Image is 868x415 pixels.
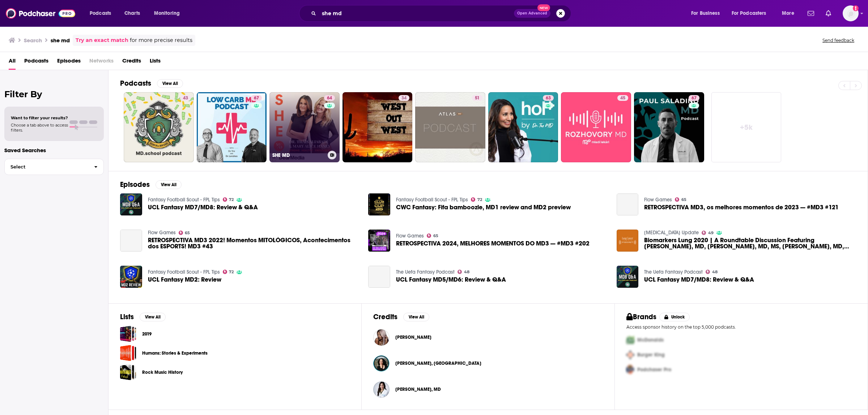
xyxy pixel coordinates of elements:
span: 72 [229,198,234,201]
button: Unlock [659,313,690,321]
a: CreditsView All [373,312,429,321]
button: Select [4,159,104,175]
span: Choose a tab above to access filters. [11,123,68,133]
img: Biomarkers Lung 2020 | A Roundtable Discussion Featuring Justin F Gainor, MD, Matthew Gubens, MD,... [617,230,639,252]
span: 48 [712,270,718,274]
a: ListsView All [120,312,166,321]
a: Lists [150,55,161,70]
a: Humans: Stories & Experiments [120,345,136,361]
a: 43 [124,92,194,162]
span: Burger King [637,352,665,358]
button: View All [140,313,166,321]
a: UCL Fantasy MD7/MD8: Review & Q&A [617,266,639,288]
a: Sanaz Majd, MD [395,360,481,366]
img: Podchaser - Follow, Share and Rate Podcasts [6,7,75,20]
a: Humans: Stories & Experiments [142,349,208,357]
a: Rock Music History [120,364,136,380]
a: 45 [561,92,631,162]
a: Vanessa Mdee [395,334,431,340]
a: 64 [324,95,335,101]
button: View All [403,313,429,321]
p: Access sponsor history on the top 5,000 podcasts. [626,324,856,330]
a: Show notifications dropdown [805,7,817,20]
span: 72 [229,270,234,274]
span: Logged in as nicole.koremenos [843,5,859,21]
h3: SHE MD [272,152,325,158]
button: Show profile menu [843,5,859,21]
a: PodcastsView All [120,79,183,88]
a: The Uefa Fantasy Podcast [396,269,455,275]
a: 65 [675,197,686,202]
a: Flow Games [396,233,424,239]
a: UCL Fantasy MD5/MD6: Review & Q&A [368,266,390,288]
button: open menu [686,8,729,19]
a: Tanzila S. Razzaki, MD [395,386,441,392]
img: Third Pro Logo [624,362,637,377]
img: UCL Fantasy MD2: Review [120,266,142,288]
a: CWC Fantasy: Fifa bamboozle, MD1 review and MD2 preview [396,204,571,210]
h2: Episodes [120,180,150,189]
a: UCL Fantasy MD2: Review [148,277,221,283]
span: 64 [327,95,332,102]
button: View All [156,180,182,189]
span: 45 [620,95,625,102]
span: 67 [692,95,697,102]
button: View All [157,79,183,88]
span: 63 [546,95,551,102]
input: Search podcasts, credits, & more... [319,8,514,19]
a: 48 [458,270,469,274]
img: Vanessa Mdee [373,329,390,346]
h3: Search [24,37,42,44]
span: Credits [122,55,141,70]
a: RETROSPECTIVA MD3, os melhores momentos de 2023 — #MD3 #121 [644,204,839,210]
span: 72 [477,198,482,201]
a: 72 [223,270,234,274]
a: Biomarkers Lung 2020 | A Roundtable Discussion Featuring Justin F Gainor, MD, Matthew Gubens, MD,... [644,237,856,249]
a: Lung Cancer Update [644,230,699,236]
a: EpisodesView All [120,180,182,189]
span: UCL Fantasy MD7/MD8: Review & Q&A [148,204,258,210]
span: 51 [475,95,480,102]
span: [PERSON_NAME], MD [395,386,441,392]
a: Fantasy Football Scout - FPL Tips [396,197,468,203]
a: RETROSPECTIVA 2024, MELHORES MOMENTOS DO MD3 — #MD3 #202 [368,230,390,252]
a: 51 [472,95,482,101]
a: Podcasts [24,55,48,70]
a: 34 [399,95,409,101]
span: Biomarkers Lung 2020 | A Roundtable Discussion Featuring [PERSON_NAME], MD, [PERSON_NAME], MD, MS... [644,237,856,249]
span: Podcasts [90,8,111,18]
a: RETROSPECTIVA MD3 2022! Momentos MITOLÓGICOS, Acontecimentos dos ESPORTS! MD3 #43 [148,237,360,249]
a: 49 [702,231,714,235]
a: 63 [543,95,554,101]
a: 2019 [120,326,136,342]
a: 67 [689,95,699,101]
a: RETROSPECTIVA MD3, os melhores momentos de 2023 — #MD3 #121 [617,193,639,215]
img: First Pro Logo [624,333,637,347]
h2: Podcasts [120,79,151,88]
a: All [9,55,16,70]
span: For Podcasters [732,8,766,18]
a: Rock Music History [142,368,183,376]
a: +5k [711,92,782,162]
a: RETROSPECTIVA 2024, MELHORES MOMENTOS DO MD3 — #MD3 #202 [396,240,590,247]
span: Podchaser Pro [637,367,671,373]
span: 48 [464,270,469,274]
a: 67 [634,92,704,162]
span: UCL Fantasy MD5/MD6: Review & Q&A [396,277,506,283]
img: User Profile [843,5,859,21]
span: 34 [401,95,407,102]
a: Try an exact match [76,36,128,44]
button: Open AdvancedNew [514,9,550,18]
span: More [782,8,794,18]
h3: she md [51,37,70,44]
a: UCL Fantasy MD7/MD8: Review & Q&A [644,277,754,283]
